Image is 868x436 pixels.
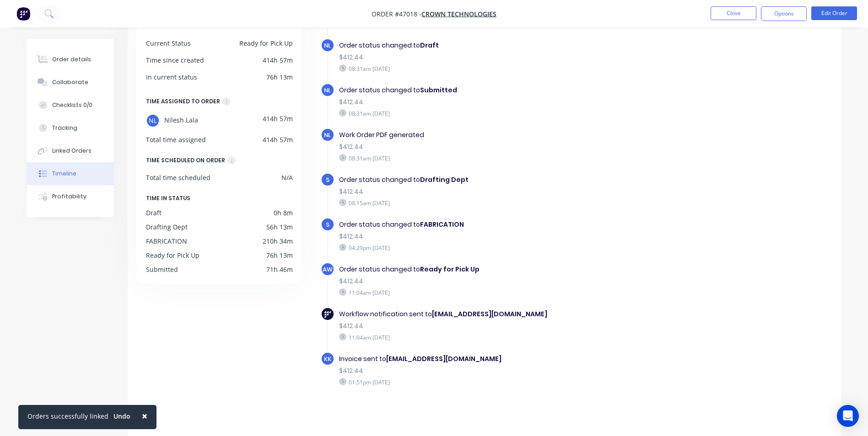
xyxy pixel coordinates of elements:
div: $412.44 [339,366,656,376]
span: S [326,175,329,184]
span: AW [323,265,333,274]
button: Order details [27,48,114,71]
span: NL [324,41,331,50]
div: 01:51pm [DATE] [339,378,656,386]
div: $412.44 [339,321,656,331]
div: Orders successfully linked [27,411,108,421]
button: Tracking [27,117,114,139]
div: NL [146,114,160,128]
div: TIME ASSIGNED TO ORDER [146,96,220,106]
div: 414h 57m [263,55,293,65]
div: Workflow notification sent to [339,309,656,319]
div: Ready for Pick Up [239,38,293,48]
div: Collaborate [52,78,88,86]
button: Options [761,6,807,21]
div: 414h 57m [263,114,293,128]
div: $412.44 [339,276,656,286]
span: NL [324,86,331,95]
button: Profitability [27,185,114,208]
button: Timeline [27,162,114,185]
div: N/A [281,173,293,182]
div: Order status changed to [339,41,656,50]
button: Linked Orders [27,139,114,162]
span: Nilesh Lala [164,114,198,128]
div: Order status changed to [339,85,656,95]
div: 08:31am [DATE] [339,109,656,117]
div: Submitted [146,265,178,274]
span: NL [324,131,331,139]
div: 71h 46m [266,265,293,274]
div: Open Intercom Messenger [837,405,859,427]
div: TIME SCHEDULED ON ORDER [146,155,225,165]
div: 76h 13m [266,250,293,260]
button: Collaborate [27,71,114,94]
div: Invoice sent to [339,354,656,364]
div: 04:29pm [DATE] [339,244,656,252]
div: Current Status [146,38,191,48]
div: $412.44 [339,53,656,62]
b: Drafting Dept [420,175,469,184]
div: 414h 57m [263,135,293,144]
span: TIME IN STATUS [146,193,190,203]
span: S [326,220,329,229]
div: Profitability [52,192,86,201]
b: FABRICATION [420,220,464,229]
div: 210h 34m [263,236,293,246]
div: Order status changed to [339,220,656,229]
div: Draft [146,208,162,218]
button: Close [133,405,156,427]
button: Edit Order [811,6,857,20]
div: Order status changed to [339,265,656,274]
div: 0h 8m [274,208,293,218]
div: Time since created [146,55,204,65]
b: [EMAIL_ADDRESS][DOMAIN_NAME] [386,354,501,363]
b: Draft [420,41,439,50]
div: FABRICATION [146,236,187,246]
b: Ready for Pick Up [420,265,480,274]
div: Drafting Dept [146,222,188,232]
button: Checklists 0/0 [27,94,114,117]
div: 08:31am [DATE] [339,64,656,73]
span: Order #47018 - [372,10,421,18]
div: Total time scheduled [146,173,210,182]
div: 08:31am [DATE] [339,154,656,162]
div: 11:04am [DATE] [339,288,656,297]
div: 76h 13m [266,72,293,82]
div: 56h 13m [266,222,293,232]
div: Total time assigned [146,135,206,144]
div: $412.44 [339,232,656,241]
img: Factory [16,7,30,21]
div: Order status changed to [339,175,656,185]
a: CROWN TECHNOLOGIES [421,10,496,18]
div: 08:15am [DATE] [339,199,656,207]
button: Close [711,6,756,20]
div: $412.44 [339,142,656,152]
div: 11:04am [DATE] [339,333,656,341]
div: Order details [52,55,91,64]
span: × [142,409,147,422]
button: Undo [108,409,135,423]
span: KK [324,355,331,363]
div: $412.44 [339,97,656,107]
div: Ready for Pick Up [146,250,199,260]
b: Submitted [420,85,457,95]
div: Timeline [52,170,76,178]
div: Tracking [52,124,77,132]
b: [EMAIL_ADDRESS][DOMAIN_NAME] [432,309,547,319]
div: Work Order PDF generated [339,130,656,140]
div: Checklists 0/0 [52,101,92,109]
div: $412.44 [339,187,656,197]
img: Factory Icon [324,311,331,318]
div: In current status [146,72,197,82]
div: Linked Orders [52,147,92,155]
